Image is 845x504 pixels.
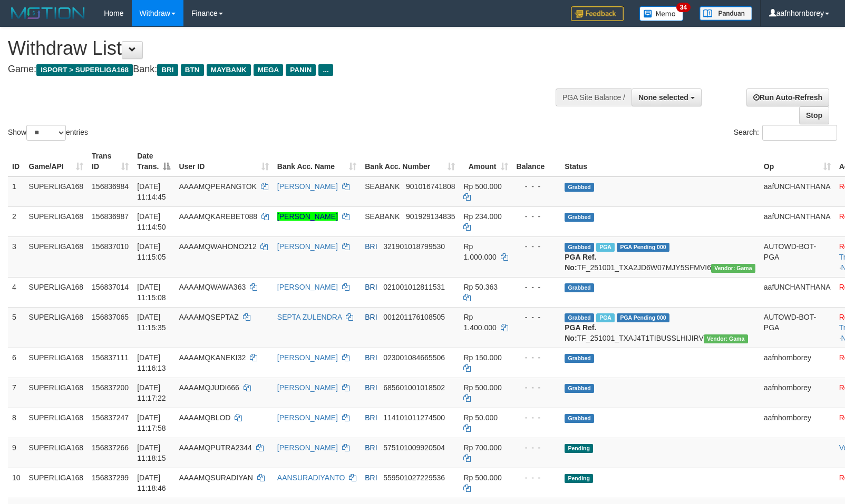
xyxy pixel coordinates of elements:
span: Grabbed [565,283,594,292]
span: 156836984 [92,182,129,191]
span: BTN [181,64,204,76]
img: panduan.png [700,6,752,21]
td: 8 [8,408,25,438]
div: - - - [517,382,557,393]
span: [DATE] 11:14:45 [137,182,166,201]
input: Search: [762,125,837,141]
td: 3 [8,236,25,277]
span: Rp 1.000.000 [463,242,496,261]
th: Bank Acc. Name: activate to sort column ascending [273,146,361,176]
span: BRI [365,313,377,321]
span: BRI [365,413,377,422]
span: MAYBANK [207,64,251,76]
span: AAAAMQKANEKI32 [179,353,246,362]
span: 156837266 [92,443,129,452]
span: BRI [365,242,377,251]
select: Showentries [26,125,66,141]
div: - - - [517,211,557,222]
th: ID [8,146,25,176]
span: AAAAMQJUDI666 [179,383,239,392]
span: [DATE] 11:18:46 [137,473,166,492]
span: PANIN [286,64,316,76]
div: - - - [517,181,557,192]
span: Rp 234.000 [463,212,501,221]
span: [DATE] 11:14:50 [137,212,166,231]
th: Op: activate to sort column ascending [760,146,835,176]
span: Grabbed [565,313,594,322]
b: PGA Ref. No: [565,253,596,272]
td: SUPERLIGA168 [25,206,88,236]
a: [PERSON_NAME] [277,182,338,191]
span: Grabbed [565,243,594,252]
label: Search: [734,125,837,141]
span: [DATE] 11:17:22 [137,383,166,402]
td: aafUNCHANTHANA [760,176,835,207]
span: Copy 023001084665506 to clipboard [383,353,445,362]
th: Trans ID: activate to sort column ascending [88,146,133,176]
a: [PERSON_NAME] [277,413,338,422]
span: Grabbed [565,384,594,393]
span: 156837014 [92,283,129,291]
div: - - - [517,282,557,292]
span: Copy 559501027229536 to clipboard [383,473,445,482]
span: AAAAMQPERANGTOK [179,182,257,191]
span: 34 [676,3,691,12]
span: AAAAMQKAREBET088 [179,212,257,221]
span: Grabbed [565,183,594,192]
td: AUTOWD-BOT-PGA [760,236,835,277]
span: Rp 150.000 [463,353,501,362]
span: Vendor URL: https://trx31.1velocity.biz [704,334,748,343]
th: Status [560,146,760,176]
td: SUPERLIGA168 [25,438,88,468]
span: AAAAMQSEPTAZ [179,313,238,321]
span: [DATE] 11:15:08 [137,283,166,302]
span: PGA Pending [617,313,669,322]
td: SUPERLIGA168 [25,307,88,348]
td: AUTOWD-BOT-PGA [760,307,835,348]
span: 156837299 [92,473,129,482]
h1: Withdraw List [8,38,553,59]
td: SUPERLIGA168 [25,277,88,307]
span: BRI [365,283,377,291]
th: User ID: activate to sort column ascending [174,146,273,176]
td: 7 [8,378,25,408]
span: 156837065 [92,313,129,321]
span: Rp 500.000 [463,383,501,392]
span: AAAAMQWAHONO212 [179,242,256,251]
label: Show entries [8,125,88,141]
td: TF_251001_TXAJ4T1TIBUSSLHIJIRV [560,307,760,348]
a: [PERSON_NAME] [277,283,338,291]
span: Rp 50.363 [463,283,498,291]
span: Rp 500.000 [463,182,501,191]
span: BRI [365,443,377,452]
span: Copy 021001012811531 to clipboard [383,283,445,291]
b: PGA Ref. No: [565,323,596,342]
span: BRI [365,473,377,482]
span: [DATE] 11:15:35 [137,313,166,332]
td: aafUNCHANTHANA [760,206,835,236]
td: SUPERLIGA168 [25,378,88,408]
a: [PERSON_NAME] [277,353,338,362]
div: - - - [517,312,557,322]
span: BRI [365,353,377,362]
span: Vendor URL: https://trx31.1velocity.biz [711,264,755,273]
span: AAAAMQPUTRA2344 [179,443,252,452]
td: 5 [8,307,25,348]
span: AAAAMQBLOD [179,413,230,422]
th: Balance [512,146,561,176]
a: [PERSON_NAME] [277,443,338,452]
div: - - - [517,412,557,423]
span: [DATE] 11:18:15 [137,443,166,462]
span: Copy 001201176108505 to clipboard [383,313,445,321]
td: SUPERLIGA168 [25,468,88,498]
td: aafnhornborey [760,348,835,378]
span: Copy 901016741808 to clipboard [406,182,455,191]
div: - - - [517,352,557,363]
button: None selected [632,88,702,106]
span: 156837111 [92,353,129,362]
td: 4 [8,277,25,307]
span: SEABANK [365,182,400,191]
span: AAAAMQSURADIYAN [179,473,253,482]
img: Button%20Memo.svg [639,6,684,21]
th: Bank Acc. Number: activate to sort column ascending [361,146,459,176]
